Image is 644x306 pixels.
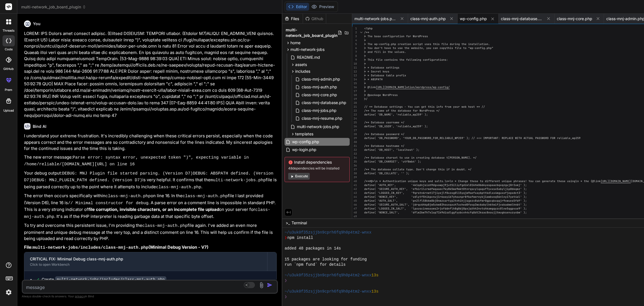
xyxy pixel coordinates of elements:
img: settings [4,288,13,297]
div: 33 [352,152,357,156]
label: prem [5,88,12,92]
span: xzog0l15yqjm9aefxaybpttkdlxx4mguxofjepxdct3' ); [448,191,527,195]
span: define( 'DB_CHARSET', 'utf8mb4' ); [364,160,421,163]
div: 6 [352,46,357,50]
span: om your web host ** // [448,105,485,109]
div: 22 [352,109,357,113]
span: *\n * Change these to different unique phrases! Y [448,179,530,183]
div: 20 [352,101,357,105]
label: GitHub [3,67,14,71]
span: * This file contains the following configurations [364,58,446,62]
span: /** Database hostname */ [364,144,404,148]
p: Your debug output: is very helpful. It confirms that the file is being parsed correctly up to the... [24,170,277,191]
div: 49 [352,215,357,218]
span: * You don't have to use the website, you can copy [364,46,446,50]
span: <?php [364,27,373,30]
div: 17 [352,89,357,93]
span: * The base configuration for WordPress [364,34,428,38]
span: multi-network_job_board_plugin [286,27,338,38]
div: 36 [352,164,357,168]
div: Create [42,277,166,283]
div: 5 [352,42,357,46]
span: privacy [75,295,85,298]
span: class-mnj-core.php [301,91,338,98]
div: 7 [352,50,357,54]
div: 44 [352,195,357,199]
span: define( 'DB_PASSWORD', 'YOUR_DB_PASSWORD_FOR_RELIA [364,136,448,140]
code: multi-network-jobs/includes/class-mnj-auth.php [33,245,148,250]
div: 4 [352,38,357,42]
button: Preview [309,3,337,11]
div: 29 [352,136,357,140]
span: 15 packages are looking for funding [285,257,367,262]
div: 2 [352,30,357,34]
span: : [446,58,448,62]
span: class-mnj-database.php [501,16,543,22]
span: /** Database password */ [364,132,404,136]
label: threads [3,28,15,33]
div: 32 [352,148,357,152]
div: CRITICAL FIX: Minimal Debug class-mnj-auth.php [30,256,262,262]
h6: Bind AI [33,124,46,129]
span: wp-login.php [292,146,317,153]
code: DEBUG: MNJ Plugin file started parsing. (Version D7)DEBUG: ABSPATH defined. (Version D7)DEBUG: MN... [24,171,276,183]
code: class-mnj-auth.php [156,185,201,190]
span: ation/wordpress/wp-config/ [406,85,450,89]
span: [URL][DOMAIN_NAME] [376,85,406,89]
span: define( 'DB_USER', 'reliable_wp259' ); [364,124,428,128]
span: added 48 packages in 14s [285,246,341,251]
span: ~/u3uk0f35zsjjbn9cprh6fq9h0p4tm2-wnxx [285,289,371,294]
span: 8k5me9wkt8tnrqscylqaqxf7yvxsx5abyljip8bkqmz' ); [448,187,527,191]
span: ~/u3uk0f35zsjjbn9cprh6fq9h0p4tm2-wnxx [285,230,371,235]
div: 1 [352,27,357,30]
div: 27 [352,128,357,132]
div: 26 [352,124,357,128]
strong: File: (Minimal Debug Version - V7) [24,244,209,250]
span: * and fill in the values. [364,50,406,54]
button: Editor [286,3,309,11]
span: class-mnj-resume.php [301,115,343,122]
span: define( 'SECURE_AUTH_SALT', 'jdrqc6hkp8jw5ckm83hou [364,203,448,206]
span: * * Database settings [364,66,399,69]
code: class-mnj-auth.php [142,223,188,228]
div: 21 [352,105,357,109]
span: run `npm fund` for details [285,262,345,267]
span: ib7yhounpr8fbafwereykj1awbveq56nlny17yet4al' ); [448,195,527,199]
span: ou can generate these using\n * the {@link [530,179,601,183]
div: Files [282,16,303,22]
strong: file corruption, invisible characters, or an incomplete file upload [88,207,219,212]
div: Click to collapse the range. [357,30,365,34]
span: class-mnj-core.php [557,16,592,22]
span: ❯ [285,278,287,283]
div: 13 [352,74,357,77]
div: 38 [352,171,357,175]
div: 8 [352,54,357,58]
div: 46 [352,203,357,207]
code: class-mnj-auth.php [24,208,270,219]
code: multi-network-jobs.php [210,178,266,183]
span: 13s [371,289,378,294]
button: CRITICAL FIX: Minimal Debug class-mnj-auth.phpClick to open Workbench [24,252,267,271]
span: class-mnj-auth.php [301,84,338,90]
span: multi-network-jobs.php [296,123,340,130]
span: /** Database username */ [364,121,404,124]
div: 10 [352,62,357,66]
span: L PASSWORD FOR reliable_wp259 [532,136,581,140]
span: define( 'SECURE_AUTH_KEY', 'efbir1lcrmdfwqaaec7ky [364,187,448,191]
p: Always double-check its answers. Your in Bind [22,294,278,299]
span: // ** Database settings - You can get this info fr [364,105,448,109]
span: define( 'NONCE_KEY', 'vdlytf5hikpcnuj1r6ooy [364,195,448,199]
div: 15 [352,81,357,85]
span: * * Database table prefix [364,74,406,77]
span: define( 'AUTH_KEY', '4k1qdnjsish9dgvawpj9j [364,183,448,187]
div: 24 [352,117,357,121]
span: [URL][DOMAIN_NAME] [601,179,631,183]
p: The error then occurs specifically within on line 16. In the file I last provided (Version D6), l... [24,193,277,220]
span: define( 'LOGGED_IN_KEY', '9qrstn6rnwt17jiyejlf8 [364,191,448,195]
span: define( 'AUTH_SALT', 'pn2lfl58kkm8bj0nmzxar [364,199,448,203]
span: wp-config.php [292,138,320,145]
div: 39 [352,175,357,179]
span: README.md [296,54,321,61]
div: 3 [352,34,357,38]
p: The new error message: [24,154,277,168]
